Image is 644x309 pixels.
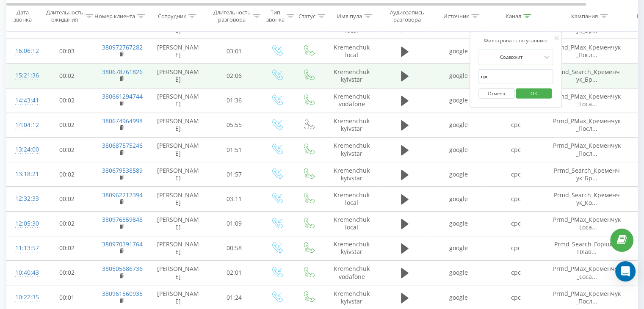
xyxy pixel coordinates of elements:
td: 01:51 [208,138,261,162]
td: Kremenchuk kyivstar [324,138,379,162]
td: google [430,260,487,285]
td: 00:02 [41,162,94,187]
td: Kremenchuk local [324,39,379,63]
span: OK [522,86,546,99]
td: [PERSON_NAME] [149,187,208,211]
td: [PERSON_NAME] [149,88,208,113]
div: Канал [506,12,521,19]
td: 01:09 [208,211,261,236]
td: 03:01 [208,39,261,63]
td: 00:02 [41,211,94,236]
div: 15:21:36 [15,67,32,84]
input: Введите значение [478,69,553,84]
td: [PERSON_NAME] [149,113,208,137]
div: 13:18:21 [15,166,32,182]
div: Сотрудник [158,12,186,19]
span: Prmd_PMax_Кременчук_Loca... [553,265,621,280]
button: Отмена [478,88,514,99]
td: [PERSON_NAME] [149,260,208,285]
div: 16:06:12 [15,43,32,59]
span: Prmd_PMax_Кременчук_Посл... [553,290,621,305]
td: cpc [487,211,544,236]
td: 02:01 [208,260,261,285]
td: cpc [487,260,544,285]
td: 00:02 [41,236,94,260]
td: 00:02 [41,187,94,211]
div: 10:22:35 [15,289,32,306]
a: 380962212394 [102,191,143,199]
a: 380961560935 [102,290,143,298]
td: cpc [487,187,544,211]
span: Prmd_Search_Кременчук_Бр... [554,19,620,34]
button: OK [516,88,552,99]
td: cpc [487,236,544,260]
td: Kremenchuk vodafone [324,260,379,285]
span: Prmd_Search_Горішні_Плав... [554,240,619,256]
td: google [430,236,487,260]
td: 02:06 [208,63,261,88]
td: cpc [487,113,544,137]
td: 01:36 [208,88,261,113]
span: Prmd_PMax_Кременчук_Посл... [553,141,621,157]
td: [PERSON_NAME] [149,138,208,162]
td: Kremenchuk kyivstar [324,162,379,187]
td: Kremenchuk kyivstar [324,113,379,137]
div: Аудиозапись разговора [387,9,428,23]
td: 00:03 [41,39,94,63]
div: Имя пула [337,12,362,19]
td: [PERSON_NAME] [149,236,208,260]
td: Kremenchuk vodafone [324,88,379,113]
td: 00:58 [208,236,261,260]
a: 380970391764 [102,240,143,248]
span: Prmd_Search_Кременчук_Бр... [554,166,620,182]
span: Prmd_Search_Кременчук_Бр... [554,68,620,83]
td: Kremenchuk local [324,211,379,236]
td: Kremenchuk kyivstar [324,236,379,260]
div: 14:04:12 [15,117,32,133]
td: google [430,187,487,211]
td: [PERSON_NAME] [149,39,208,63]
td: google [430,162,487,187]
td: 03:11 [208,187,261,211]
a: 380976859848 [102,215,143,223]
div: Длительность разговора [213,9,251,23]
a: 380505686736 [102,265,143,273]
td: 00:02 [41,138,94,162]
a: 380687575246 [102,141,143,149]
div: Номер клиента [94,12,135,19]
div: Источник [443,12,469,19]
td: google [430,138,487,162]
td: Kremenchuk kyivstar [324,63,379,88]
a: 380674964998 [102,117,143,125]
div: 12:05:30 [15,215,32,232]
div: Фильтровать по условию [478,36,553,45]
div: Тип звонка [266,9,285,23]
div: 11:13:57 [15,240,32,257]
td: 00:02 [41,63,94,88]
td: 00:02 [41,113,94,137]
div: Статус [299,12,315,19]
a: 380679538589 [102,166,143,174]
div: Open Intercom Messenger [615,261,636,281]
td: 00:02 [41,88,94,113]
div: 14:43:41 [15,92,32,109]
div: Дата звонка [7,9,38,23]
td: 00:02 [41,260,94,285]
td: google [430,113,487,137]
a: 380678761826 [102,68,143,76]
td: cpc [487,162,544,187]
span: Prmd_PMax_Кременчук_Loca... [553,92,621,108]
div: 12:32:33 [15,190,32,207]
td: google [430,63,487,88]
td: Kremenchuk local [324,187,379,211]
span: Prmd_Search_Кременчук_Ко... [554,191,620,207]
span: Prmd_PMax_Кременчук_Loca... [553,215,621,231]
td: google [430,39,487,63]
div: Кампания [571,12,598,19]
div: 10:40:43 [15,265,32,281]
td: google [430,88,487,113]
a: 380972767282 [102,43,143,51]
td: 01:57 [208,162,261,187]
td: cpc [487,138,544,162]
td: 05:55 [208,113,261,137]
